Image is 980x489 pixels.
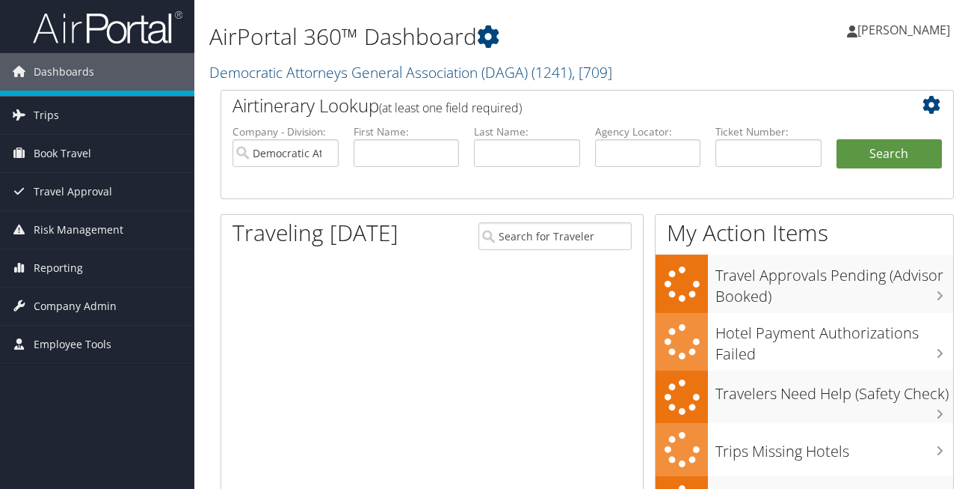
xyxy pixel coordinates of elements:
[34,211,123,249] span: Risk Management
[656,255,953,312] a: Travel Approvals Pending (Advisor Booked)
[857,22,950,38] span: [PERSON_NAME]
[715,258,953,307] h3: Travel Approvals Pending (Advisor Booked)
[379,100,522,116] span: (at least one field required)
[232,93,881,118] h2: Airtinerary Lookup
[34,173,112,210] span: Travel Approval
[656,371,953,424] a: Travelers Need Help (Safety Check)
[478,222,632,250] input: Search for Traveler
[34,288,117,325] span: Company Admin
[715,124,822,139] label: Ticket Number:
[715,315,953,365] h3: Hotel Payment Authorizations Failed
[33,10,182,45] img: airportal-logo.png
[656,423,953,476] a: Trips Missing Hotels
[232,217,398,249] h1: Traveling [DATE]
[354,124,460,139] label: First Name:
[34,326,111,363] span: Employee Tools
[656,217,953,249] h1: My Action Items
[34,135,91,172] span: Book Travel
[715,434,953,462] h3: Trips Missing Hotels
[715,376,953,404] h3: Travelers Need Help (Safety Check)
[531,62,572,82] span: ( 1241 )
[836,139,943,169] button: Search
[847,7,965,52] a: [PERSON_NAME]
[474,124,580,139] label: Last Name:
[209,21,713,52] h1: AirPortal 360™ Dashboard
[656,313,953,371] a: Hotel Payment Authorizations Failed
[232,124,339,139] label: Company - Division:
[34,97,59,134] span: Trips
[209,62,612,82] a: Democratic Attorneys General Association (DAGA)
[34,249,83,287] span: Reporting
[595,124,701,139] label: Agency Locator:
[34,53,94,91] span: Dashboards
[572,62,612,82] span: , [ 709 ]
